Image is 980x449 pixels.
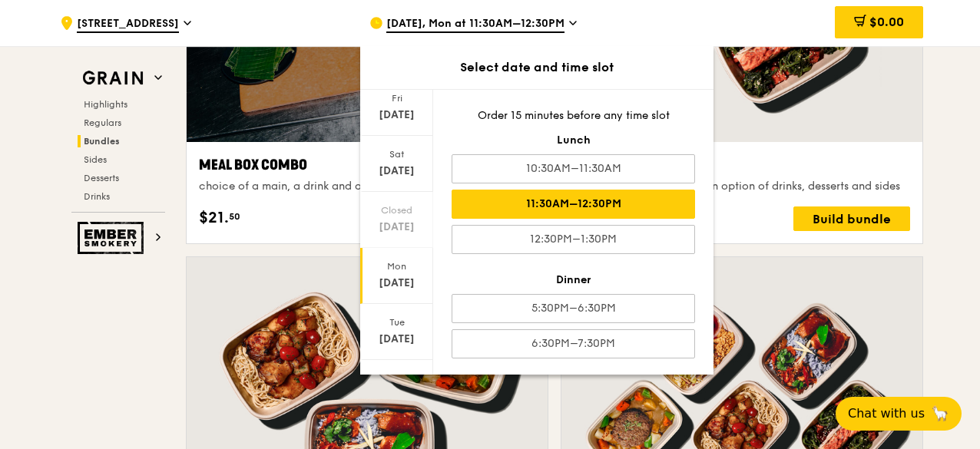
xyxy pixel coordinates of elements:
[363,276,431,291] div: [DATE]
[386,16,564,33] span: [DATE], Mon at 11:30AM–12:30PM
[84,99,127,110] span: Highlights
[363,332,431,347] div: [DATE]
[452,108,695,124] div: Order 15 minutes before any time slot
[931,404,949,423] span: 🦙
[793,206,910,231] div: Build bundle
[199,179,535,194] div: choice of a main, a drink and a side or dessert
[363,220,431,235] div: [DATE]
[452,272,695,288] div: Dinner
[199,206,229,229] span: $21.
[363,372,431,385] div: Wed
[84,117,121,128] span: Regulars
[78,64,148,92] img: Grain web logo
[363,148,431,160] div: Sat
[363,92,431,104] div: Fri
[452,190,695,219] div: 11:30AM–12:30PM
[199,154,535,176] div: Meal Box Combo
[452,225,695,254] div: 12:30PM–1:30PM
[84,136,120,147] span: Bundles
[77,16,179,33] span: [STREET_ADDRESS]
[574,154,910,176] div: Twosome
[360,58,713,77] div: Select date and time slot
[452,154,695,183] div: 10:30AM–11:30AM
[848,404,925,423] span: Chat with us
[363,204,431,216] div: Closed
[84,154,107,165] span: Sides
[363,316,431,328] div: Tue
[452,294,695,323] div: 5:30PM–6:30PM
[363,260,431,272] div: Mon
[84,191,110,202] span: Drinks
[452,133,695,148] div: Lunch
[78,222,148,254] img: Ember Smokery web logo
[452,329,695,358] div: 6:30PM–7:30PM
[574,179,910,194] div: choice of two mains and an option of drinks, desserts and sides
[84,173,119,183] span: Desserts
[869,15,904,29] span: $0.00
[363,163,431,179] div: [DATE]
[363,107,431,123] div: [DATE]
[229,210,240,223] span: 50
[836,397,962,431] button: Chat with us🦙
